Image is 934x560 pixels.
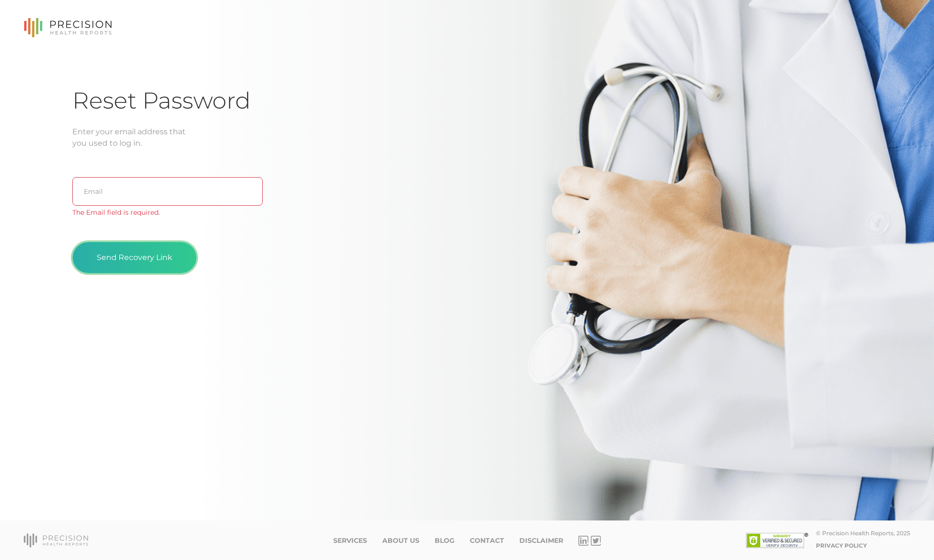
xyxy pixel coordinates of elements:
[72,177,263,206] input: Email
[746,533,808,548] img: SSL site seal - click to verify
[816,542,867,549] a: Privacy Policy
[72,242,197,273] button: Send Recovery Link
[333,537,367,545] a: Services
[382,537,419,545] a: About Us
[816,530,910,537] div: © Precision Health Reports, 2025
[470,537,504,545] a: Contact
[519,537,563,545] a: Disclaimer
[72,126,862,149] p: Enter your email address that you used to log in.
[435,537,455,545] a: Blog
[72,208,263,218] div: The Email field is required.
[72,87,862,115] h1: Reset Password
